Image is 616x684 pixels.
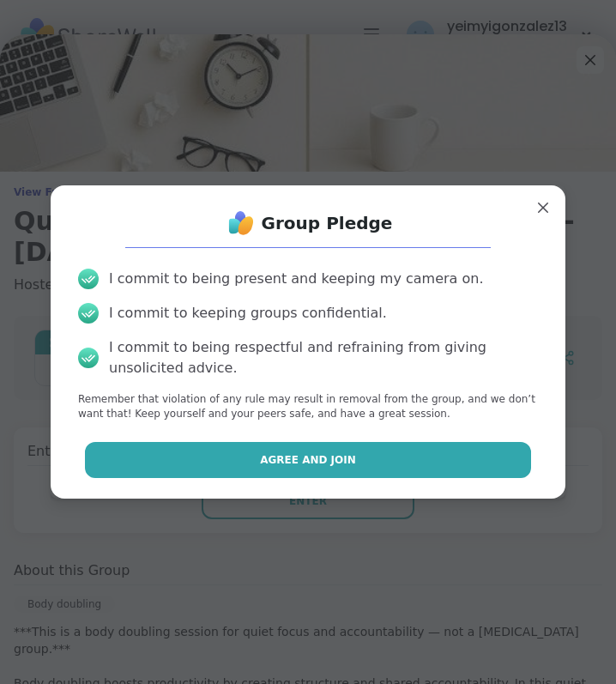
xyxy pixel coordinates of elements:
h1: Group Pledge [262,211,393,235]
div: I commit to keeping groups confidential. [109,303,387,324]
img: ShareWell Logo [224,206,258,240]
span: Agree and Join [260,452,356,468]
div: I commit to being present and keeping my camera on. [109,269,483,289]
button: Agree and Join [85,442,532,478]
p: Remember that violation of any rule may result in removal from the group, and we don’t want that!... [78,392,538,421]
div: I commit to being respectful and refraining from giving unsolicited advice. [109,337,538,378]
